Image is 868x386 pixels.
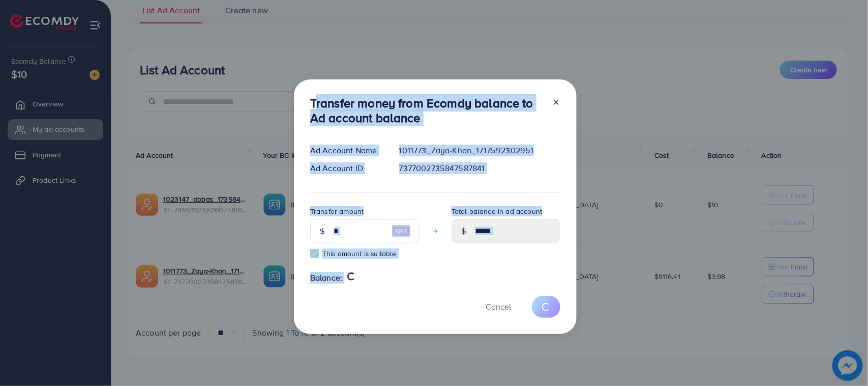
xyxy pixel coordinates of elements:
[473,296,524,318] button: Cancel
[391,145,568,156] div: 1011773_Zaya-Khan_1717592302951
[452,206,542,216] label: Total balance in ad account
[391,162,568,174] div: 7377002735847587841
[486,301,511,312] span: Cancel
[310,96,544,125] h3: Transfer money from Ecomdy balance to Ad account balance
[302,145,391,156] div: Ad Account Name
[310,272,342,284] span: Balance:
[310,249,419,259] small: This amount is suitable
[310,249,319,258] img: guide
[392,225,410,237] img: image
[310,206,364,216] label: Transfer amount
[302,162,391,174] div: Ad Account ID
